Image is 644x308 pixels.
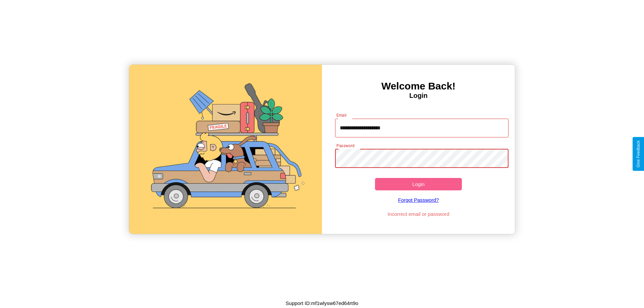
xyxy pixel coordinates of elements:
[332,209,505,219] p: Incorrect email or password
[636,140,641,168] div: Give Feedback
[286,299,359,308] p: Support ID: mf1wlysw67ed64rt9o
[322,80,515,92] h3: Welcome Back!
[332,190,505,209] a: Forgot Password?
[129,65,322,234] img: gif
[322,92,515,100] h4: Login
[375,178,462,190] button: Login
[336,112,347,118] label: Email
[336,143,354,148] label: Password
